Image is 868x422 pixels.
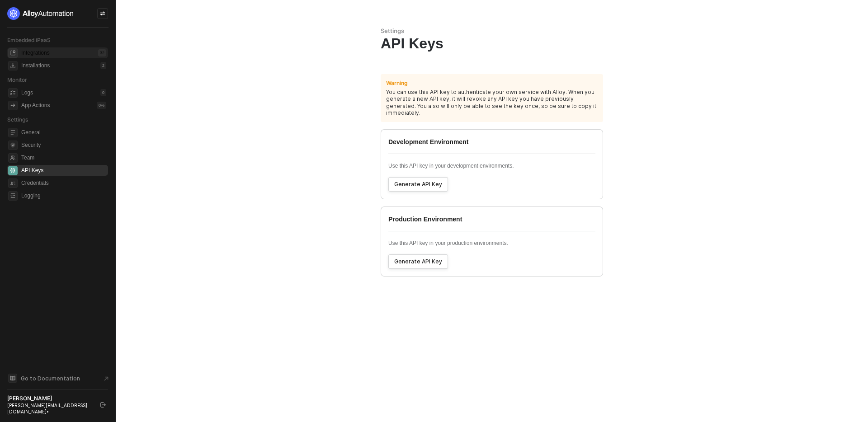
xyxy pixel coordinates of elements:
[7,373,108,384] a: Knowledge Base
[21,102,50,109] div: App Actions
[7,76,27,83] span: Monitor
[8,178,18,188] span: credentials
[21,62,50,70] div: Installations
[8,61,18,70] span: installations
[98,49,106,56] div: 32
[388,215,595,231] div: Production Environment
[21,127,106,138] span: General
[8,191,18,201] span: logging
[97,102,106,109] div: 0 %
[8,88,18,98] span: icon-logs
[8,101,18,110] span: icon-app-actions
[8,166,18,175] span: api-key
[7,395,92,402] div: [PERSON_NAME]
[21,178,106,188] span: Credentials
[21,165,106,176] span: API Keys
[388,239,595,247] p: Use this API key in your production environments.
[394,181,442,188] div: Generate API Key
[100,402,106,408] span: logout
[7,7,74,20] img: logo
[100,11,105,16] span: icon-swap
[7,402,92,415] div: [PERSON_NAME][EMAIL_ADDRESS][DOMAIN_NAME] •
[381,35,603,52] div: API Keys
[21,375,80,382] span: Go to Documentation
[394,258,442,265] div: Generate API Key
[8,374,17,383] span: documentation
[386,80,408,87] div: Warning
[21,140,106,150] span: Security
[8,141,18,150] span: security
[21,190,106,201] span: Logging
[100,62,106,69] div: 2
[8,48,18,58] span: integrations
[7,37,51,43] span: Embedded iPaaS
[388,177,448,192] button: Generate API Key
[100,89,106,96] div: 0
[386,89,598,117] div: You can use this API key to authenticate your own service with Alloy. When you generate a new API...
[8,128,18,137] span: general
[388,162,595,170] p: Use this API key in your development environments.
[8,153,18,163] span: team
[388,137,595,154] div: Development Environment
[7,7,108,20] a: logo
[21,49,50,57] div: Integrations
[7,116,28,123] span: Settings
[21,89,33,97] div: Logs
[21,152,106,163] span: Team
[102,374,111,383] span: document-arrow
[381,27,603,35] div: Settings
[388,254,448,269] button: Generate API Key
